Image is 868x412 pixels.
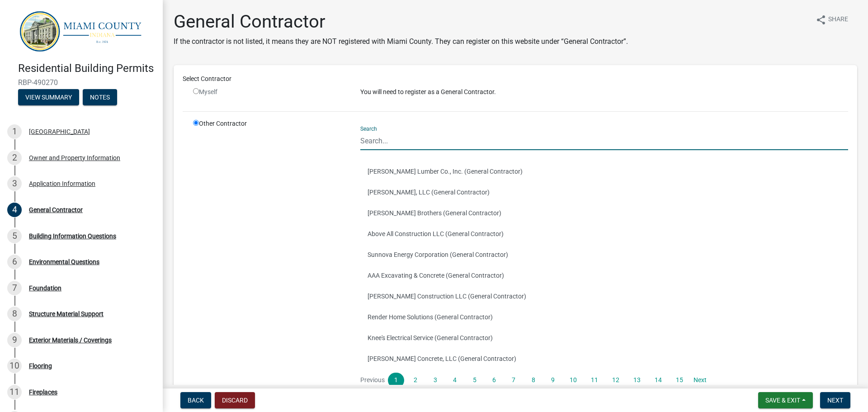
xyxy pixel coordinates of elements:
div: Structure Material Support [29,311,104,317]
div: [GEOGRAPHIC_DATA] [29,128,90,135]
input: Search... [360,132,848,150]
h4: Residential Building Permits [18,62,156,75]
div: 3 [7,176,22,191]
button: View Summary [18,89,79,105]
div: Environmental Questions [29,259,99,265]
button: Above All Construction LLC (General Contractor) [360,223,848,244]
wm-modal-confirm: Summary [18,95,79,102]
a: 8 [525,373,541,388]
div: 6 [7,255,22,269]
button: Discard [215,392,255,408]
a: 12 [607,373,625,388]
i: share [816,14,826,25]
button: Render Home Solutions (General Contractor) [360,307,848,327]
a: 1 [388,373,404,388]
p: You will need to register as a General Contractor. [360,87,848,97]
button: [PERSON_NAME] Lumber Co., Inc. (General Contractor) [360,161,848,182]
img: Miami County, Indiana [18,9,148,52]
div: 4 [7,203,22,217]
a: 7 [505,373,522,388]
div: Flooring [29,363,52,369]
div: 10 [7,359,22,373]
div: 8 [7,307,22,321]
div: Other Contractor [186,119,354,395]
button: [PERSON_NAME], LLC (General Contractor) [360,182,848,203]
a: Next [692,373,708,388]
div: 7 [7,281,22,295]
button: shareShare [808,11,855,28]
div: 9 [7,333,22,347]
span: RBP-490270 [18,78,145,87]
div: Select Contractor [176,74,855,84]
button: AAA Excavating & Concrete (General Contractor) [360,265,848,286]
button: [PERSON_NAME] Concrete, LLC (General Contractor) [360,348,848,369]
div: 1 [7,124,22,139]
a: 10 [564,373,582,388]
a: 13 [628,373,646,388]
a: 2 [407,373,424,388]
a: 4 [447,373,463,388]
div: 2 [7,151,22,165]
button: Notes [83,89,117,105]
button: [PERSON_NAME] Brothers (General Contractor) [360,203,848,223]
a: 3 [427,373,443,388]
a: 5 [466,373,482,388]
nav: Page navigation [360,373,848,388]
button: Back [180,392,211,408]
div: 11 [7,385,22,399]
h1: General Contractor [174,11,628,33]
a: 6 [486,373,502,388]
wm-modal-confirm: Notes [83,95,117,102]
a: 11 [585,373,604,388]
div: Myself [193,87,347,97]
a: 15 [670,373,689,388]
div: Owner and Property Information [29,155,120,161]
div: Building Information Questions [29,233,116,239]
a: 14 [649,373,667,388]
button: Knee's Electrical Service (General Contractor) [360,327,848,348]
button: Next [820,392,850,408]
a: 9 [545,373,561,388]
button: Save & Exit [758,392,813,408]
span: Next [827,397,843,404]
span: Back [188,397,204,404]
div: Application Information [29,180,95,187]
button: [PERSON_NAME] Construction LLC (General Contractor) [360,286,848,307]
div: Fireplaces [29,389,57,395]
p: If the contractor is not listed, it means they are NOT registered with Miami County. They can reg... [174,36,628,47]
div: 5 [7,229,22,243]
span: Save & Exit [765,397,800,404]
div: Foundation [29,285,61,291]
div: Exterior Materials / Coverings [29,337,112,343]
span: Share [828,14,848,25]
button: Sunnova Energy Corporation (General Contractor) [360,244,848,265]
div: General Contractor [29,207,83,213]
